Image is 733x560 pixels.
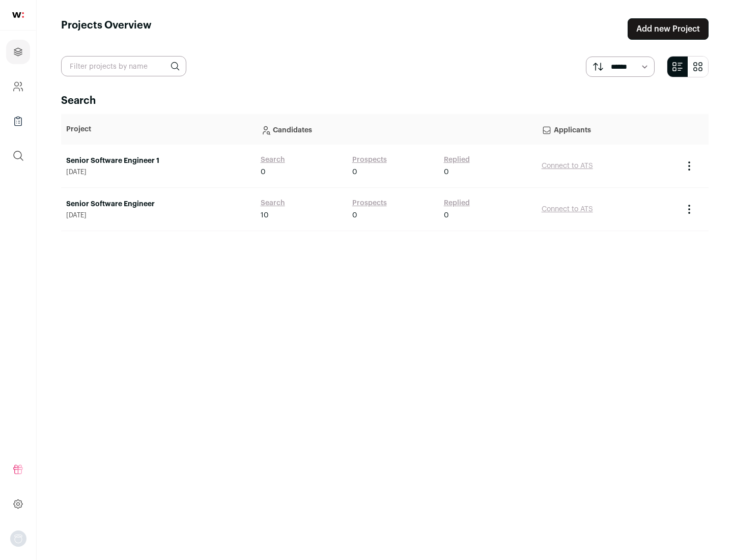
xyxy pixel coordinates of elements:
[66,124,250,134] p: Project
[61,18,152,40] h1: Projects Overview
[61,94,709,108] h2: Search
[6,109,30,133] a: Company Lists
[261,198,285,208] a: Search
[444,198,470,208] a: Replied
[10,530,26,547] button: Open dropdown
[66,211,250,219] span: [DATE]
[542,119,673,139] p: Applicants
[352,155,387,165] a: Prospects
[352,210,357,220] span: 0
[628,18,709,40] a: Add new Project
[10,530,26,547] img: nopic.png
[683,203,695,215] button: Project Actions
[683,160,695,172] button: Project Actions
[542,206,593,213] a: Connect to ATS
[261,210,269,220] span: 10
[261,155,285,165] a: Search
[66,168,250,176] span: [DATE]
[444,155,470,165] a: Replied
[61,56,186,76] input: Filter projects by name
[6,40,30,64] a: Projects
[542,162,593,170] a: Connect to ATS
[444,210,449,220] span: 0
[66,199,250,209] a: Senior Software Engineer
[261,167,266,177] span: 0
[352,167,357,177] span: 0
[352,198,387,208] a: Prospects
[66,156,250,166] a: Senior Software Engineer 1
[12,12,24,18] img: wellfound-shorthand-0d5821cbd27db2630d0214b213865d53afaa358527fdda9d0ea32b1df1b89c2c.svg
[261,119,531,139] p: Candidates
[6,74,30,99] a: Company and ATS Settings
[444,167,449,177] span: 0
